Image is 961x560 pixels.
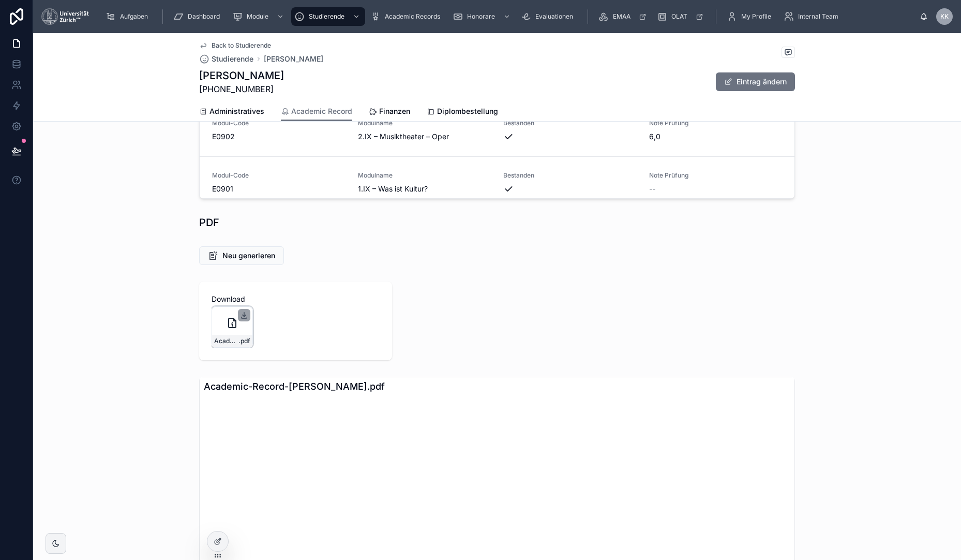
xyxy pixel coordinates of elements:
[212,306,253,348] a: Academic-Record-[PERSON_NAME].pdf
[716,72,795,91] button: Eintrag ändern
[41,8,89,25] img: App logo
[503,171,637,180] span: Bestanden
[214,337,238,345] span: Academic-Record-[PERSON_NAME]
[238,337,250,345] span: .pdf
[200,377,794,396] div: Academic-Record-[PERSON_NAME].pdf
[358,119,491,127] span: Modulname
[188,12,220,21] span: Dashboard
[291,106,352,116] span: Academic Record
[212,41,271,50] span: Back to Studierende
[199,54,253,64] a: Studierende
[649,184,655,194] span: --
[654,7,709,26] a: OLAT
[671,12,687,21] span: OLAT
[367,7,447,26] a: Academic Records
[595,7,652,26] a: EMAA
[212,294,380,304] span: Download
[200,104,794,156] a: Modul-CodeE0902Modulname2.IX – Musiktheater – OperBestandenNote Prüfung6,0
[379,106,410,116] span: Finanzen
[199,41,271,50] a: Back to Studierende
[291,7,365,26] a: Studierende
[449,7,516,26] a: Honorare
[649,131,783,142] span: 6,0
[209,106,264,116] span: Administratives
[212,54,253,64] span: Studierende
[535,12,573,21] span: Evaluationen
[247,12,268,21] span: Module
[309,12,344,21] span: Studierende
[358,184,491,194] span: 1.IX – Was ist Kultur?
[229,7,289,26] a: Module
[199,215,219,230] h1: PDF
[212,119,346,127] span: Modul-Code
[200,156,794,209] a: Modul-CodeE0901Modulname1.IX – Was ist Kultur?BestandenNote Prüfung--
[199,102,264,123] a: Administratives
[222,250,275,261] span: Neu generieren
[212,171,346,180] span: Modul-Code
[503,119,637,127] span: Bestanden
[199,246,284,265] button: Neu generieren
[798,12,838,21] span: Internal Team
[613,12,630,21] span: EMAA
[649,119,783,127] span: Note Prüfung
[97,5,920,28] div: scrollable content
[385,12,440,21] span: Academic Records
[741,12,771,21] span: My Profile
[281,102,352,122] a: Academic Record
[199,83,284,95] span: [PHONE_NUMBER]
[724,7,778,26] a: My Profile
[212,131,346,142] span: E0902
[369,102,410,123] a: Finanzen
[649,171,783,180] span: Note Prüfung
[170,7,227,26] a: Dashboard
[120,12,148,21] span: Aufgaben
[940,12,949,21] span: KK
[212,184,346,194] span: E0901
[199,68,284,83] h1: [PERSON_NAME]
[358,131,491,142] span: 2.IX – Musiktheater – Oper
[780,7,846,26] a: Internal Team
[264,54,323,64] a: [PERSON_NAME]
[467,12,495,21] span: Honorare
[102,7,155,26] a: Aufgaben
[358,171,491,180] span: Modulname
[427,102,498,123] a: Diplombestellung
[437,106,498,116] span: Diplombestellung
[518,7,580,26] a: Evaluationen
